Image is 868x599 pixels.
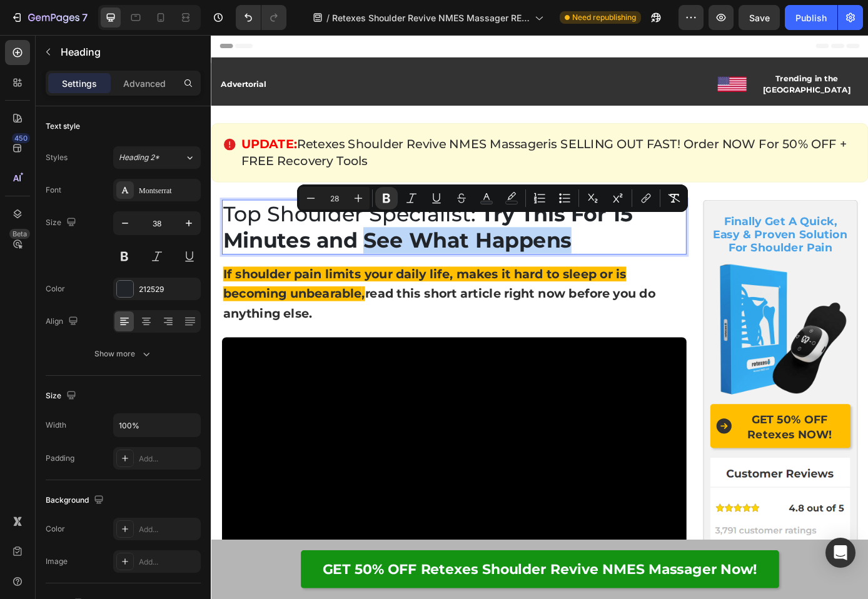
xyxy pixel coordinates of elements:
[123,77,166,90] p: Advanced
[825,538,855,568] div: Open Intercom Messenger
[570,256,730,416] img: gempages_501755970020443104-7415de47-f1ba-4c15-ab5a-2a389a890b1d.png
[14,189,482,249] strong: Try This For 15 Minutes and See What Happens
[62,77,97,90] p: Settings
[13,188,543,251] h1: Rich Text Editor. Editing area: main
[14,264,474,304] strong: If shoulder pain limits your daily life, makes it hard to sleep or is becoming unbearable
[14,287,507,326] strong: read this short article right now before you do anything else.
[46,492,106,509] div: Background
[9,229,30,239] div: Beta
[61,44,196,59] p: Heading
[326,11,330,24] span: /
[94,348,153,360] div: Show more
[46,313,81,330] div: Align
[46,121,80,132] div: Text style
[46,152,68,163] div: Styles
[46,283,65,294] div: Color
[297,184,688,212] div: Editor contextual toolbar
[139,284,198,295] div: 212529
[332,11,530,24] span: Retexes Shoulder Revive NMES Massager REV-1
[139,453,198,465] div: Add...
[795,11,827,24] div: Publish
[12,133,30,143] div: 450
[46,420,66,431] div: Width
[46,388,79,405] div: Size
[34,116,98,133] strong: UPDATE:
[612,431,709,464] strong: GET 50% OFF Retexes NOW!
[14,189,302,219] span: Top Shoulder Specialist:
[236,5,286,30] div: Undo/Redo
[739,5,780,30] button: Save
[5,5,93,30] button: 7
[46,343,201,365] button: Show more
[46,523,65,535] div: Color
[172,287,176,304] strong: ,
[572,12,636,23] span: Need republishing
[785,5,837,30] button: Publish
[621,43,739,69] p: Trending in the [GEOGRAPHIC_DATA]
[749,13,770,23] span: Save
[46,556,68,567] div: Image
[46,214,79,231] div: Size
[98,116,385,133] span: Retexes Shoulder Revive NMES Massager
[114,414,200,436] input: Auto
[119,152,159,163] span: Heading 2*
[46,453,74,464] div: Padding
[82,10,88,25] p: 7
[573,205,726,250] strong: Finally Get A Quick, Easy & Proven Solution For Shoulder Pain
[139,524,198,535] div: Add...
[139,556,198,568] div: Add...
[578,48,612,65] img: gempages_501755970020443104-95b70604-3f77-4ec9-9934-342c7154c98f.png
[570,421,730,471] a: GET 50% OFF Retexes NOW!
[46,184,61,196] div: Font
[139,185,198,196] div: Montserrat
[113,146,201,169] button: Heading 2*
[211,35,868,599] iframe: Design area
[98,118,385,133] a: Retexes Shoulder Revive NMES Massager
